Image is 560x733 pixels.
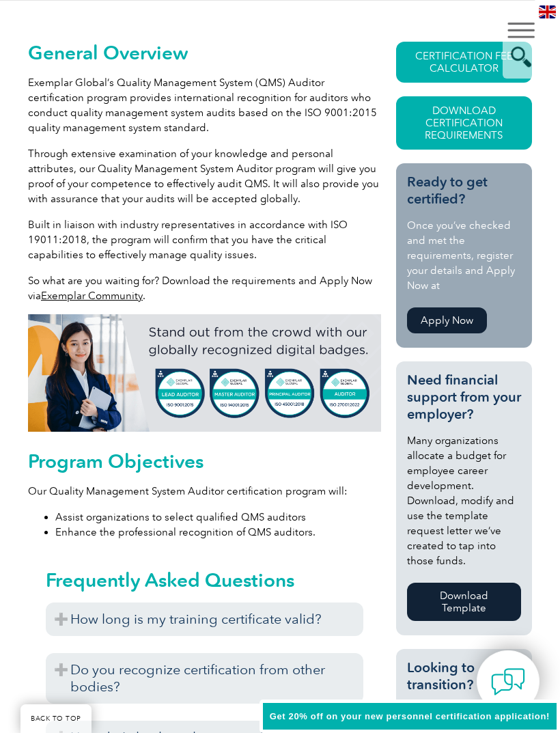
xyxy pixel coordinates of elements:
[28,217,381,262] p: Built in liaison with industry representatives in accordance with ISO 19011:2018, the program wil...
[55,525,381,540] li: Enhance the professional recognition of QMS auditors.
[28,42,381,64] h2: General Overview
[407,372,521,423] h3: Need financial support from your employer?
[28,273,381,303] p: So what are you waiting for? Download the requirements and Apply Now via .
[46,569,363,591] h2: Frequently Asked Questions
[396,96,532,150] a: Download Certification Requirements
[491,665,525,699] img: contact-chat.png
[28,314,381,432] img: badges
[407,659,521,693] h3: Looking to transition?
[539,5,556,18] img: en
[407,218,521,293] p: Once you’ve checked and met the requirements, register your details and Apply Now at
[20,704,92,733] a: BACK TO TOP
[407,174,521,208] h3: Ready to get certified?
[28,450,381,472] h2: Program Objectives
[28,146,381,206] p: Through extensive examination of your knowledge and personal attributes, our Quality Management S...
[407,307,487,333] a: Apply Now
[46,653,363,704] h3: Do you recognize certification from other bodies?
[270,711,550,721] span: Get 20% off on your new personnel certification application!
[407,433,521,568] p: Many organizations allocate a budget for employee career development. Download, modify and use th...
[55,510,381,525] li: Assist organizations to select qualified QMS auditors
[28,484,381,499] p: Our Quality Management System Auditor certification program will:
[41,290,143,302] a: Exemplar Community
[396,42,532,83] a: CERTIFICATION FEE CALCULATOR
[46,603,363,636] h3: How long is my training certificate valid?
[407,583,521,621] a: Download Template
[28,75,381,135] p: Exemplar Global’s Quality Management System (QMS) Auditor certification program provides internat...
